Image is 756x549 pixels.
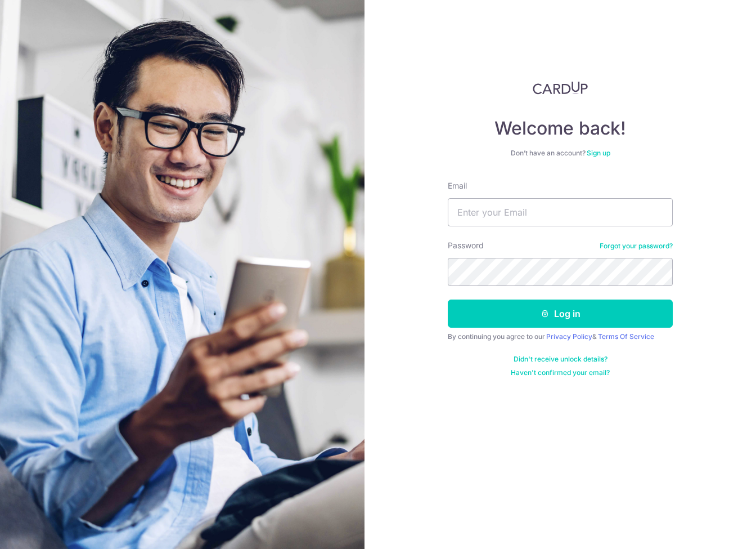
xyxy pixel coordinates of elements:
[587,149,610,157] a: Sign up
[448,300,673,328] button: Log in
[448,240,484,251] label: Password
[533,81,588,95] img: CardUp Logo
[514,355,607,364] a: Didn't receive unlock details?
[448,149,673,158] div: Don’t have an account?
[448,332,673,341] div: By continuing you agree to our &
[546,332,592,341] a: Privacy Policy
[511,368,610,377] a: Haven't confirmed your email?
[448,180,467,191] label: Email
[598,332,654,341] a: Terms Of Service
[448,198,673,226] input: Enter your Email
[600,242,673,251] a: Forgot your password?
[448,117,673,140] h4: Welcome back!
